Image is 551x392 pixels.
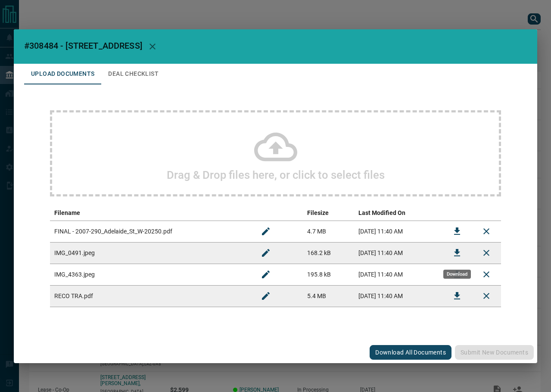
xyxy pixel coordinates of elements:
[101,64,165,84] button: Deal Checklist
[447,221,467,242] button: Download
[354,285,442,307] td: [DATE] 11:40 AM
[447,286,467,306] button: Download
[447,243,467,263] button: Download
[476,286,497,306] button: Remove File
[251,205,303,221] th: edit column
[303,285,354,307] td: 5.4 MB
[255,286,276,306] button: Rename
[24,64,101,84] button: Upload Documents
[303,205,354,221] th: Filesize
[354,242,442,264] td: [DATE] 11:40 AM
[476,243,497,263] button: Remove File
[50,264,251,285] td: IMG_4363.jpeg
[354,221,442,242] td: [DATE] 11:40 AM
[354,205,442,221] th: Last Modified On
[255,264,276,285] button: Rename
[50,285,251,307] td: RECO TRA.pdf
[50,110,501,196] div: Drag & Drop files here, or click to select files
[443,270,471,279] div: Download
[476,264,497,285] button: Remove File
[24,40,142,51] span: #308484 - [STREET_ADDRESS]
[50,205,251,221] th: Filename
[472,205,501,221] th: delete file action column
[167,168,385,181] h2: Drag & Drop files here, or click to select files
[370,345,451,360] button: Download All Documents
[255,243,276,263] button: Rename
[442,205,472,221] th: download action column
[50,221,251,242] td: FINAL - 2007-290_Adelaide_St_W-20250.pdf
[303,221,354,242] td: 4.7 MB
[303,264,354,285] td: 195.8 kB
[255,221,276,242] button: Rename
[354,264,442,285] td: [DATE] 11:40 AM
[303,242,354,264] td: 168.2 kB
[476,221,497,242] button: Remove File
[50,242,251,264] td: IMG_0491.jpeg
